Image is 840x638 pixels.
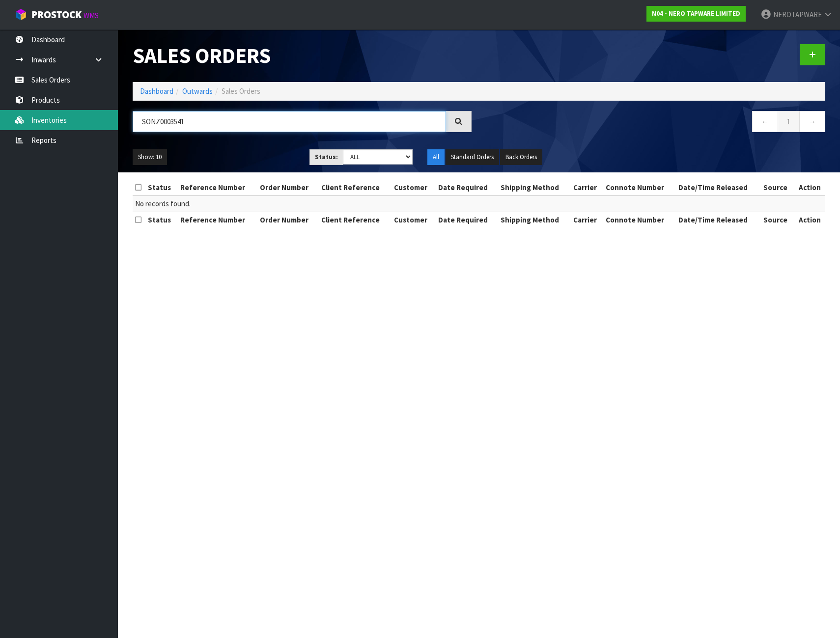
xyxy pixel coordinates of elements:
[498,180,571,195] th: Shipping Method
[498,212,571,227] th: Shipping Method
[436,212,498,227] th: Date Required
[392,212,435,227] th: Customer
[31,8,82,21] span: ProStock
[392,180,435,195] th: Customer
[446,149,499,165] button: Standard Orders
[752,111,778,132] a: ←
[182,86,213,96] a: Outwards
[319,212,392,227] th: Client Reference
[427,149,445,165] button: All
[603,180,676,195] th: Connote Number
[133,195,825,212] td: No records found.
[761,180,794,195] th: Source
[140,86,173,96] a: Dashboard
[794,212,825,227] th: Action
[676,212,761,227] th: Date/Time Released
[500,149,542,165] button: Back Orders
[778,111,800,132] a: 1
[486,111,825,135] nav: Page navigation
[773,10,822,19] span: NEROTAPWARE
[15,8,27,21] img: cube-alt.png
[315,153,338,161] strong: Status:
[571,180,603,195] th: Carrier
[319,180,392,195] th: Client Reference
[84,11,99,20] small: WMS
[133,44,472,67] h1: Sales Orders
[257,212,319,227] th: Order Number
[436,180,498,195] th: Date Required
[652,9,740,18] strong: N04 - NERO TAPWARE LIMITED
[257,180,319,195] th: Order Number
[676,180,761,195] th: Date/Time Released
[761,212,794,227] th: Source
[799,111,825,132] a: →
[571,212,603,227] th: Carrier
[145,180,177,195] th: Status
[178,212,258,227] th: Reference Number
[178,180,258,195] th: Reference Number
[133,149,167,165] button: Show: 10
[133,111,446,132] input: Search sales orders
[603,212,676,227] th: Connote Number
[222,86,260,96] span: Sales Orders
[794,180,825,195] th: Action
[145,212,177,227] th: Status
